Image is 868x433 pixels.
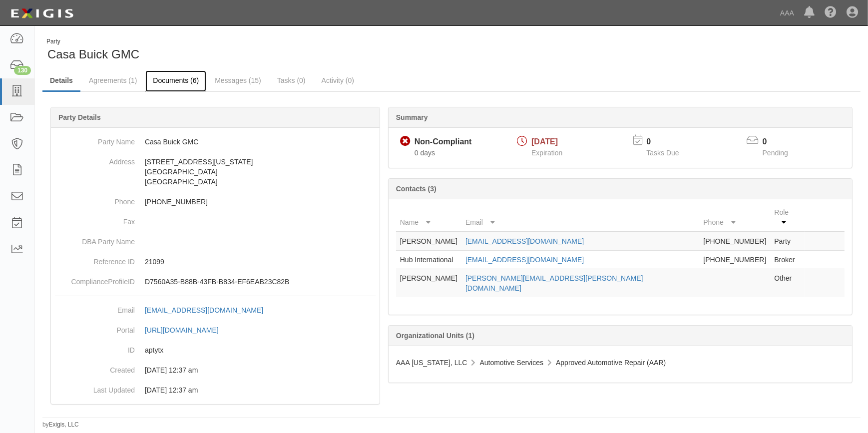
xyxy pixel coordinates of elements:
td: Broker [770,251,805,269]
dd: 03/10/2023 12:37 am [55,360,376,380]
dd: Casa Buick GMC [55,132,376,152]
small: by [42,421,79,429]
p: 0 [763,136,801,148]
td: Other [770,269,805,298]
a: [EMAIL_ADDRESS][DOMAIN_NAME] [465,237,584,245]
p: 0 [646,136,691,148]
dd: 03/10/2023 12:37 am [55,380,376,400]
dd: [PHONE_NUMBER] [55,192,376,212]
a: AAA [775,3,799,23]
div: 130 [14,66,31,75]
span: Casa Buick GMC [47,47,139,61]
div: Casa Buick GMC [42,37,444,63]
dt: Phone [55,192,135,207]
dt: Portal [55,320,135,335]
td: [PERSON_NAME] [396,269,461,298]
span: Since 10/01/2025 [415,149,435,157]
dt: Party Name [55,132,135,147]
b: Contacts (3) [396,185,436,193]
img: logo-5460c22ac91f19d4615b14bd174203de0afe785f0fc80cf4dbbc73dc1793850b.png [7,4,76,22]
dt: Created [55,360,135,375]
span: Expiration [531,149,562,157]
div: Non-Compliant [415,136,472,148]
dt: DBA Party Name [55,232,135,247]
span: AAA [US_STATE], LLC [396,359,467,367]
td: [PHONE_NUMBER] [699,232,770,251]
dd: aptytx [55,340,376,360]
a: [PERSON_NAME][EMAIL_ADDRESS][PERSON_NAME][DOMAIN_NAME] [465,274,643,292]
b: Organizational Units (1) [396,332,474,340]
dt: ID [55,340,135,355]
dt: Reference ID [55,252,135,267]
td: [PERSON_NAME] [396,232,461,251]
a: Tasks (0) [270,70,313,90]
a: [EMAIL_ADDRESS][DOMAIN_NAME] [145,306,274,314]
th: Role [770,203,805,232]
a: [URL][DOMAIN_NAME] [145,326,230,334]
span: Automotive Services [480,359,544,367]
a: Details [42,70,80,92]
td: Party [770,232,805,251]
span: Approved Automotive Repair (AAR) [556,359,666,367]
td: [PHONE_NUMBER] [699,251,770,269]
i: Help Center - Complianz [825,7,837,19]
p: 21099 [145,257,376,267]
span: [DATE] [531,137,558,146]
div: [EMAIL_ADDRESS][DOMAIN_NAME] [145,305,263,315]
b: Party Details [58,113,101,121]
dd: [STREET_ADDRESS][US_STATE] [GEOGRAPHIC_DATA] [GEOGRAPHIC_DATA] [55,152,376,192]
dt: Fax [55,212,135,227]
a: Activity (0) [314,70,362,90]
a: Agreements (1) [81,70,144,90]
dt: Address [55,152,135,167]
dt: Last Updated [55,380,135,395]
th: Email [461,203,699,232]
dt: ComplianceProfileID [55,272,135,287]
p: D7560A35-B88B-43FB-B834-EF6EAB23C82B [145,277,376,287]
i: Non-Compliant [400,136,411,147]
a: Messages (15) [207,70,269,90]
div: Party [46,37,139,46]
a: [EMAIL_ADDRESS][DOMAIN_NAME] [465,256,584,264]
th: Phone [699,203,770,232]
span: Pending [763,149,788,157]
span: Tasks Due [646,149,679,157]
a: Documents (6) [145,70,206,92]
a: Exigis, LLC [49,421,79,428]
dt: Email [55,300,135,315]
b: Summary [396,113,428,121]
td: Hub International [396,251,461,269]
th: Name [396,203,461,232]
